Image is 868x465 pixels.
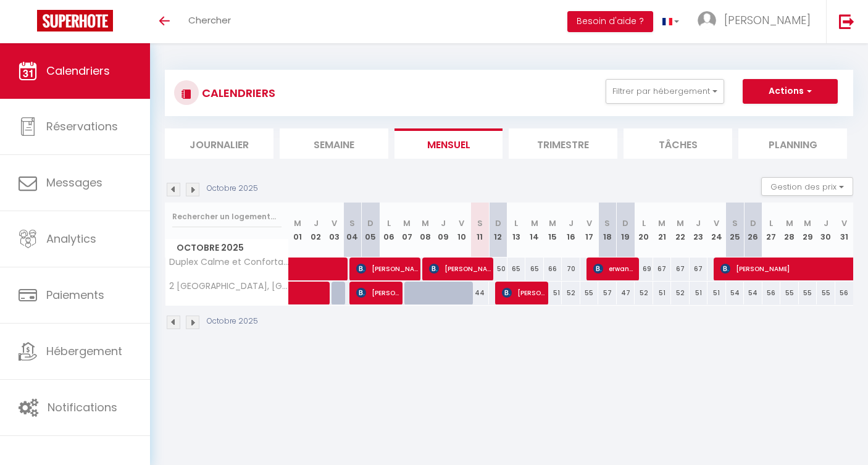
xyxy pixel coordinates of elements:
[835,203,854,258] th: 31
[567,11,653,32] button: Besoin d'aide ?
[824,217,828,229] abbr: J
[507,203,526,258] th: 13
[489,258,507,280] div: 50
[580,282,599,304] div: 55
[653,258,672,280] div: 67
[724,12,811,28] span: [PERSON_NAME]
[207,183,258,195] p: Octobre 2025
[307,203,325,258] th: 02
[356,257,418,280] span: [PERSON_NAME]
[325,203,344,258] th: 03
[562,282,580,304] div: 52
[598,282,617,304] div: 57
[531,217,538,229] abbr: M
[799,203,817,258] th: 29
[761,177,853,196] button: Gestion des prix
[459,217,464,229] abbr: V
[367,217,373,229] abbr: D
[817,282,835,304] div: 55
[769,217,773,229] abbr: L
[394,128,503,159] li: Mensuel
[525,258,544,280] div: 65
[387,217,391,229] abbr: L
[489,203,507,258] th: 12
[698,11,716,30] img: ...
[477,217,483,229] abbr: S
[502,281,545,304] span: [PERSON_NAME]
[622,217,628,229] abbr: D
[841,217,847,229] abbr: V
[671,258,690,280] div: 67
[422,217,429,229] abbr: M
[453,203,471,258] th: 10
[707,203,726,258] th: 24
[635,282,653,304] div: 52
[544,203,562,258] th: 15
[598,203,617,258] th: 18
[635,203,653,258] th: 20
[780,203,799,258] th: 28
[46,343,122,359] span: Hébergement
[507,258,526,280] div: 65
[509,128,617,159] li: Trimestre
[188,14,231,27] span: Chercher
[690,203,708,258] th: 23
[471,203,490,258] th: 11
[738,128,847,159] li: Planning
[835,282,854,304] div: 56
[569,217,574,229] abbr: J
[398,203,417,258] th: 07
[495,217,501,229] abbr: D
[593,257,636,280] span: erwann elevage de kerscoff Mr [PERSON_NAME]
[604,217,610,229] abbr: S
[617,282,635,304] div: 47
[172,206,282,228] input: Rechercher un logement...
[762,282,781,304] div: 56
[799,282,817,304] div: 55
[46,231,96,246] span: Analytics
[48,400,117,415] span: Notifications
[732,217,738,229] abbr: S
[165,128,273,159] li: Journalier
[690,258,708,280] div: 67
[786,217,793,229] abbr: M
[525,203,544,258] th: 14
[549,217,556,229] abbr: M
[653,203,672,258] th: 21
[167,282,291,291] span: 2 [GEOGRAPHIC_DATA], [GEOGRAPHIC_DATA]
[671,203,690,258] th: 22
[343,203,362,258] th: 04
[435,203,453,258] th: 09
[332,217,337,229] abbr: V
[362,203,380,258] th: 05
[441,217,446,229] abbr: J
[744,203,762,258] th: 26
[696,217,701,229] abbr: J
[562,258,580,280] div: 70
[707,282,726,304] div: 51
[416,203,435,258] th: 08
[743,79,838,104] button: Actions
[658,217,666,229] abbr: M
[780,282,799,304] div: 55
[199,79,275,107] h3: CALENDRIERS
[635,258,653,280] div: 69
[294,217,301,229] abbr: M
[744,282,762,304] div: 54
[46,119,118,134] span: Réservations
[314,217,319,229] abbr: J
[544,282,562,304] div: 51
[289,203,307,258] th: 01
[750,217,756,229] abbr: D
[606,79,724,104] button: Filtrer par hébergement
[726,203,745,258] th: 25
[380,203,398,258] th: 06
[562,203,580,258] th: 16
[207,316,258,327] p: Octobre 2025
[671,282,690,304] div: 52
[349,217,355,229] abbr: S
[167,258,291,267] span: Duplex Calme et Confortable au [GEOGRAPHIC_DATA], [GEOGRAPHIC_DATA]
[46,287,104,303] span: Paiements
[804,217,811,229] abbr: M
[642,217,646,229] abbr: L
